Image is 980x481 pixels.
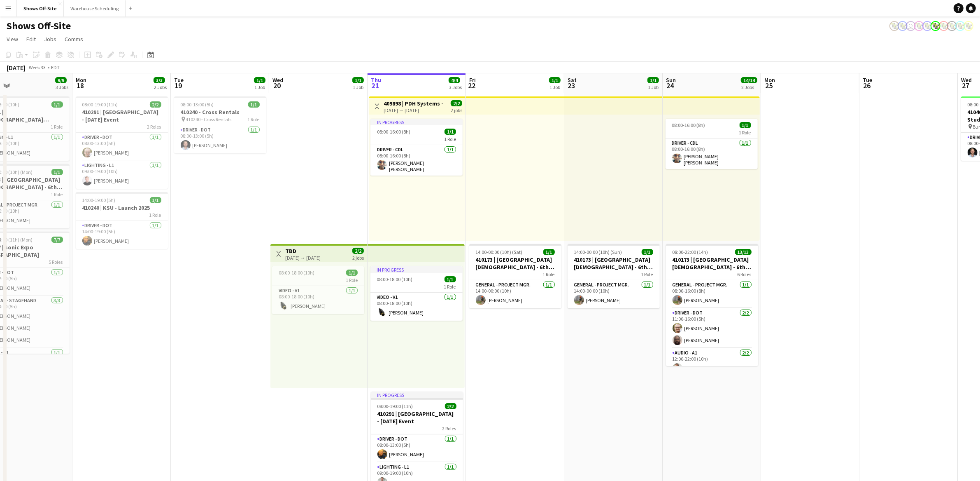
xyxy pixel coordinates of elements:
[947,21,957,31] app-user-avatar: Labor Coordinator
[44,35,56,43] span: Jobs
[27,64,48,70] span: Week 33
[7,35,18,43] span: View
[61,34,86,45] a: Comms
[64,0,126,16] button: Warehouse Scheduling
[51,64,60,70] div: EDT
[914,21,924,31] app-user-avatar: Labor Coordinator
[898,21,908,31] app-user-avatar: Labor Coordinator
[931,21,940,31] app-user-avatar: Labor Coordinator
[889,21,899,31] app-user-avatar: Labor Coordinator
[922,21,932,31] app-user-avatar: Labor Coordinator
[17,0,64,16] button: Shows Off-Site
[7,63,26,72] div: [DATE]
[7,20,71,32] h1: Shows Off-Site
[3,34,21,45] a: View
[23,34,39,45] a: Edit
[955,21,965,31] app-user-avatar: Labor Coordinator
[964,21,973,31] app-user-avatar: Labor Coordinator
[65,35,83,43] span: Comms
[41,34,60,45] a: Jobs
[26,35,36,43] span: Edit
[906,21,916,31] app-user-avatar: Toryn Tamborello
[939,21,949,31] app-user-avatar: Labor Coordinator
